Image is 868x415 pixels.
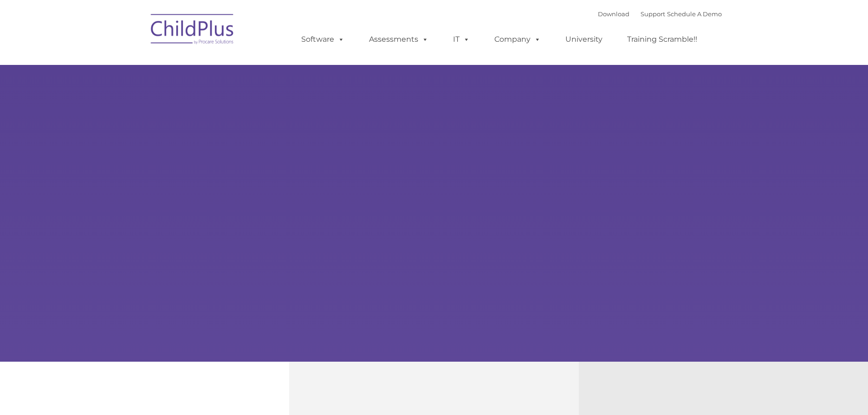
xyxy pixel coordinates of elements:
a: Assessments [360,30,438,49]
a: IT [444,30,479,49]
a: Support [641,10,665,18]
a: Training Scramble!! [618,30,706,49]
font: | [598,10,722,18]
a: University [556,30,612,49]
a: Company [485,30,550,49]
a: Download [598,10,629,18]
a: Schedule A Demo [667,10,722,18]
a: Software [292,30,354,49]
img: ChildPlus by Procare Solutions [146,7,239,54]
